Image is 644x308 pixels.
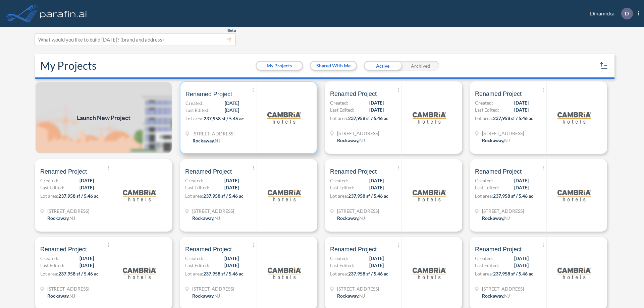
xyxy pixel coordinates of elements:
[40,271,58,276] span: Lot area:
[123,179,156,212] img: logo
[475,245,522,253] span: Renamed Project
[185,116,204,121] span: Lot area:
[185,262,209,269] span: Last Edited:
[227,28,236,33] span: Beta
[337,137,365,144] div: Rockaway, NJ
[514,184,529,191] span: [DATE]
[337,130,379,137] span: 321 Mt Hope Ave
[475,193,493,199] span: Lot area:
[40,59,97,72] h2: My Projects
[348,115,388,121] span: 237,958 sf / 5.46 ac
[58,193,99,199] span: 237,958 sf / 5.46 ac
[268,256,301,290] img: logo
[215,138,220,143] span: NJ
[39,7,88,20] img: logo
[268,179,301,212] img: logo
[185,184,209,191] span: Last Edited:
[185,107,210,114] span: Last Edited:
[364,61,401,71] div: Active
[192,285,234,292] span: 321 Mt Hope Ave
[348,193,388,199] span: 237,958 sf / 5.46 ac
[475,255,493,262] span: Created:
[369,262,384,269] span: [DATE]
[79,262,94,269] span: [DATE]
[475,177,493,184] span: Created:
[359,137,365,143] span: NJ
[77,113,130,122] span: Launch New Project
[185,100,204,107] span: Created:
[204,116,244,121] span: 237,958 sf / 5.46 ac
[337,292,365,299] div: Rockaway, NJ
[514,99,529,106] span: [DATE]
[330,106,354,113] span: Last Edited:
[192,293,214,299] span: Rockaway ,
[40,262,64,269] span: Last Edited:
[369,184,384,191] span: [DATE]
[475,271,493,276] span: Lot area:
[35,81,172,154] img: add
[203,271,244,276] span: 237,958 sf / 5.46 ac
[192,292,220,299] div: Rockaway, NJ
[475,99,493,106] span: Created:
[69,293,75,299] span: NJ
[504,293,510,299] span: NJ
[47,285,89,292] span: 321 Mt Hope Ave
[337,285,379,292] span: 321 Mt Hope Ave
[475,262,499,269] span: Last Edited:
[369,99,384,106] span: [DATE]
[330,184,354,191] span: Last Edited:
[330,177,348,184] span: Created:
[193,130,234,137] span: 321 Mt Hope Ave
[330,271,348,276] span: Lot area:
[330,262,354,269] span: Last Edited:
[224,177,239,184] span: [DATE]
[58,271,99,276] span: 237,958 sf / 5.46 ac
[267,101,301,134] img: logo
[359,215,365,221] span: NJ
[330,168,377,176] span: Renamed Project
[337,215,359,221] span: Rockaway ,
[185,168,232,176] span: Renamed Project
[47,207,89,214] span: 321 Mt Hope Ave
[185,245,232,253] span: Renamed Project
[330,245,377,253] span: Renamed Project
[185,90,232,98] span: Renamed Project
[482,130,524,137] span: 321 Mt Hope Ave
[413,256,446,290] img: logo
[330,255,348,262] span: Created:
[330,99,348,106] span: Created:
[79,255,94,262] span: [DATE]
[369,177,384,184] span: [DATE]
[369,255,384,262] span: [DATE]
[482,137,510,144] div: Rockaway, NJ
[330,115,348,121] span: Lot area:
[47,214,75,222] div: Rockaway, NJ
[40,184,64,191] span: Last Edited:
[69,215,75,221] span: NJ
[185,271,203,276] span: Lot area:
[514,177,529,184] span: [DATE]
[214,293,220,299] span: NJ
[493,193,533,199] span: 237,958 sf / 5.46 ac
[40,255,58,262] span: Created:
[482,293,504,299] span: Rockaway ,
[625,10,629,16] p: D
[192,215,214,221] span: Rockaway ,
[40,245,87,253] span: Renamed Project
[185,255,203,262] span: Created:
[482,207,524,214] span: 321 Mt Hope Ave
[311,62,356,70] button: Shared With Me
[514,255,529,262] span: [DATE]
[203,193,244,199] span: 237,958 sf / 5.46 ac
[185,193,203,199] span: Lot area:
[79,184,94,191] span: [DATE]
[413,101,446,134] img: logo
[40,193,58,199] span: Lot area:
[482,285,524,292] span: 321 Mt Hope Ave
[557,101,591,134] img: logo
[580,8,639,19] div: Dinamicka
[401,61,439,71] div: Archived
[369,106,384,113] span: [DATE]
[330,90,377,98] span: Renamed Project
[475,90,522,98] span: Renamed Project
